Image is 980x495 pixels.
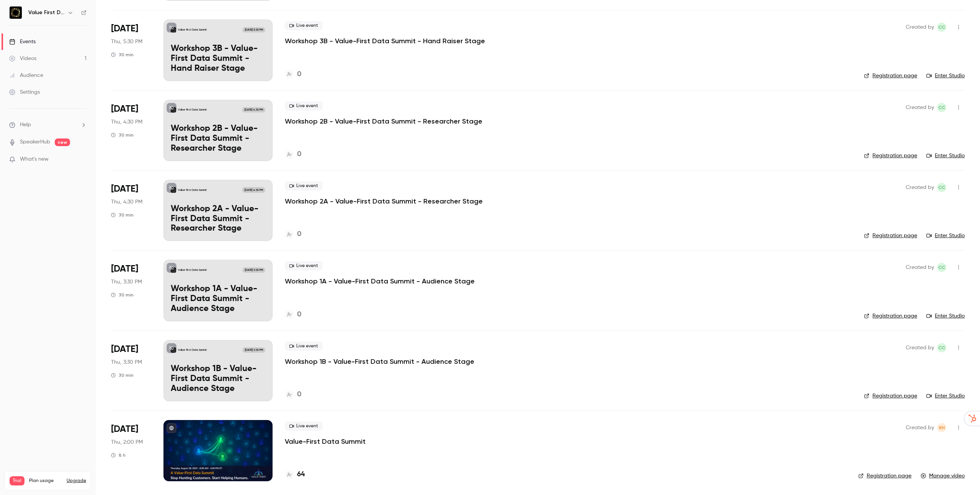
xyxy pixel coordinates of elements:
span: Live event [285,342,323,351]
span: KH [939,423,945,432]
p: Value First Data Summit [178,188,207,192]
div: 30 min [111,132,134,138]
a: Workshop 1B - Value-First Data Summit - Audience Stage [285,357,474,366]
a: 0 [285,149,301,160]
p: Value First Data Summit [178,28,207,32]
span: [DATE] 4:30 PM [242,187,265,192]
span: Trial [10,476,24,485]
a: Enter Studio [926,152,965,160]
a: Registration page [864,392,917,400]
a: Workshop 3B - Value-First Data Summit - Hand Raiser Stage [285,36,485,46]
span: [DATE] [111,103,138,115]
a: Registration page [864,232,917,239]
span: Thu, 5:30 PM [111,38,142,46]
a: Workshop 1B - Value-First Data Summit - Audience StageValue First Data Summit[DATE] 3:30 PMWorksh... [163,340,273,401]
span: Created by [906,103,934,112]
span: Help [20,121,31,129]
p: Workshop 1B - Value-First Data Summit - Audience Stage [171,364,265,394]
span: CC [938,263,945,272]
span: [DATE] [111,343,138,355]
div: Aug 28 Thu, 9:30 AM (America/Chicago) [111,100,151,161]
span: Live event [285,101,323,111]
div: 30 min [111,212,134,218]
a: 0 [285,389,301,400]
a: 64 [285,469,305,480]
a: Enter Studio [926,72,965,80]
h6: Value First Data Summit [28,9,64,16]
span: Live event [285,261,323,270]
a: 0 [285,69,301,80]
div: 30 min [111,292,134,298]
span: Thu, 3:30 PM [111,278,142,286]
p: Workshop 2A - Value-First Data Summit - Researcher Stage [171,204,265,234]
span: [DATE] [111,263,138,275]
a: Registration page [864,152,917,160]
h4: 0 [297,149,301,160]
span: [DATE] 5:30 PM [242,27,265,33]
div: Aug 28 Thu, 8:00 AM (America/New York) [111,420,151,481]
a: 0 [285,309,301,320]
a: Enter Studio [926,232,965,239]
span: Plan usage [29,478,62,484]
span: Thu, 4:30 PM [111,118,142,126]
a: Registration page [864,312,917,320]
a: Workshop 1A - Value-First Data Summit - Audience Stage [285,277,475,286]
span: Created by [906,343,934,352]
div: Settings [9,88,40,96]
p: Workshop 3B - Value-First Data Summit - Hand Raiser Stage [171,44,265,73]
a: Enter Studio [926,392,965,400]
span: Created by [906,423,934,432]
span: Thu, 3:30 PM [111,358,142,366]
p: Workshop 1A - Value-First Data Summit - Audience Stage [171,284,265,314]
div: 30 min [111,52,134,58]
h4: 64 [297,469,305,480]
h4: 0 [297,229,301,239]
a: Workshop 3B - Value-First Data Summit - Hand Raiser StageValue First Data Summit[DATE] 5:30 PMWor... [163,20,273,81]
a: Workshop 2B - Value-First Data Summit - Researcher StageValue First Data Summit[DATE] 4:30 PMWork... [163,100,273,161]
span: Thu, 4:30 PM [111,198,142,206]
div: Videos [9,55,36,62]
h4: 0 [297,69,301,80]
span: CC [938,23,945,32]
span: [DATE] [111,423,138,435]
span: [DATE] 3:30 PM [242,267,265,273]
p: Workshop 2B - Value-First Data Summit - Researcher Stage [171,124,265,153]
span: Thu, 2:00 PM [111,438,143,446]
span: Klemen Hrovat [937,423,946,432]
span: Live event [285,181,323,191]
img: Value First Data Summit [10,7,22,19]
li: help-dropdown-opener [9,121,87,129]
div: Aug 28 Thu, 8:30 AM (America/Chicago) [111,260,151,321]
a: Workshop 2A - Value-First Data Summit - Researcher StageValue First Data Summit[DATE] 4:30 PMWork... [163,180,273,241]
span: Created by [906,263,934,272]
a: Registration page [864,72,917,80]
a: Value-First Data Summit [285,437,366,446]
a: Enter Studio [926,312,965,320]
iframe: Noticeable Trigger [77,156,87,163]
span: new [55,138,70,146]
a: 0 [285,229,301,239]
button: Upgrade [67,478,86,484]
div: 8 h [111,452,126,458]
a: Workshop 2B - Value-First Data Summit - Researcher Stage [285,117,482,126]
span: [DATE] 3:30 PM [242,347,265,353]
a: Workshop 1A - Value-First Data Summit - Audience StageValue First Data Summit[DATE] 3:30 PMWorksh... [163,260,273,321]
span: Chris Carolan [937,183,946,192]
p: Value First Data Summit [178,348,207,352]
h4: 0 [297,309,301,320]
span: Live event [285,21,323,30]
a: Workshop 2A - Value-First Data Summit - Researcher Stage [285,197,483,206]
a: SpeakerHub [20,138,50,146]
div: Aug 28 Thu, 10:30 AM (America/Chicago) [111,20,151,81]
span: Created by [906,183,934,192]
span: Created by [906,23,934,32]
span: CC [938,183,945,192]
span: What's new [20,155,49,163]
span: Chris Carolan [937,343,946,352]
span: Live event [285,422,323,431]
